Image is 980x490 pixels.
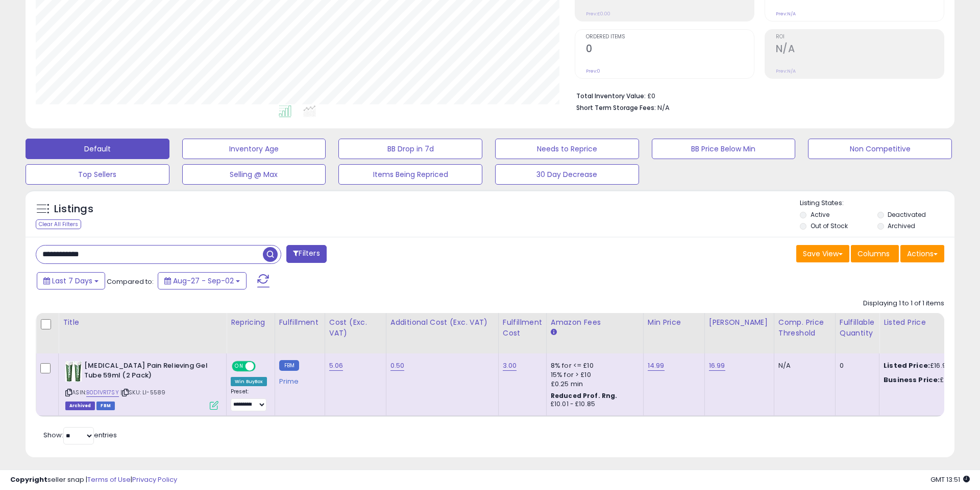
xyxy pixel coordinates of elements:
[551,361,635,370] div: 8% for <= £10
[800,198,954,208] p: Listing States:
[851,245,899,262] button: Columns
[657,103,670,113] span: N/A
[503,361,517,371] a: 3.00
[551,380,635,389] div: £0.25 min
[107,277,154,286] span: Compared to:
[776,11,796,17] small: Prev: N/A
[279,373,317,386] div: Prime
[857,249,890,259] span: Columns
[63,317,222,328] div: Title
[231,377,267,386] div: Win BuyBox
[776,34,944,40] span: ROI
[840,317,875,339] div: Fulfillable Quantity
[132,475,177,484] a: Privacy Policy
[338,139,482,159] button: BB Drop in 7d
[231,388,267,411] div: Preset:
[84,361,208,383] b: [MEDICAL_DATA] Pain Relieving Gel Tube 59ml (2 Pack)
[86,388,119,397] a: B0D1VR17SY
[576,103,656,112] b: Short Term Storage Fees:
[586,43,754,57] h2: 0
[888,210,926,219] label: Deactivated
[65,402,95,410] span: Listings that have been deleted from Seller Central
[329,317,382,339] div: Cost (Exc. VAT)
[96,402,115,410] span: FBM
[776,68,796,74] small: Prev: N/A
[811,221,848,230] label: Out of Stock
[884,361,968,370] div: £16.99
[286,245,326,263] button: Filters
[158,272,247,289] button: Aug-27 - Sep-02
[778,317,831,339] div: Comp. Price Threshold
[173,276,234,286] span: Aug-27 - Sep-02
[279,360,299,371] small: FBM
[551,391,618,400] b: Reduced Prof. Rng.
[54,202,93,216] h5: Listings
[65,361,218,409] div: ASIN:
[551,317,639,328] div: Amazon Fees
[52,276,92,286] span: Last 7 Days
[182,164,326,185] button: Selling @ Max
[586,11,610,17] small: Prev: £0.00
[576,89,937,101] li: £0
[930,475,970,484] span: 2025-09-11 13:51 GMT
[888,221,915,230] label: Archived
[709,361,725,371] a: 16.99
[709,317,770,328] div: [PERSON_NAME]
[551,370,635,380] div: 15% for > £10
[900,245,944,262] button: Actions
[586,68,600,74] small: Prev: 0
[120,388,165,396] span: | SKU: LI-5589
[390,317,494,328] div: Additional Cost (Exc. VAT)
[796,245,849,262] button: Save View
[652,139,796,159] button: BB Price Below Min
[576,92,646,100] b: Total Inventory Value:
[36,219,81,229] div: Clear All Filters
[254,362,271,371] span: OFF
[551,400,635,409] div: £10.01 - £10.85
[65,361,82,382] img: 51PvWEhXXLL._SL40_.jpg
[87,475,131,484] a: Terms of Use
[776,43,944,57] h2: N/A
[231,317,271,328] div: Repricing
[551,328,557,337] small: Amazon Fees.
[840,361,871,370] div: 0
[279,317,321,328] div: Fulfillment
[884,375,968,385] div: £16.98
[884,361,930,370] b: Listed Price:
[182,139,326,159] button: Inventory Age
[503,317,542,339] div: Fulfillment Cost
[863,299,944,308] div: Displaying 1 to 1 of 1 items
[884,317,972,328] div: Listed Price
[10,475,177,485] div: seller snap | |
[37,272,105,289] button: Last 7 Days
[26,164,169,185] button: Top Sellers
[811,210,829,219] label: Active
[586,34,754,40] span: Ordered Items
[10,475,47,484] strong: Copyright
[390,361,405,371] a: 0.50
[648,317,700,328] div: Min Price
[26,139,169,159] button: Default
[43,430,117,440] span: Show: entries
[233,362,246,371] span: ON
[338,164,482,185] button: Items Being Repriced
[495,139,639,159] button: Needs to Reprice
[808,139,952,159] button: Non Competitive
[495,164,639,185] button: 30 Day Decrease
[778,361,827,370] div: N/A
[329,361,344,371] a: 5.06
[648,361,665,371] a: 14.99
[884,375,940,385] b: Business Price:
